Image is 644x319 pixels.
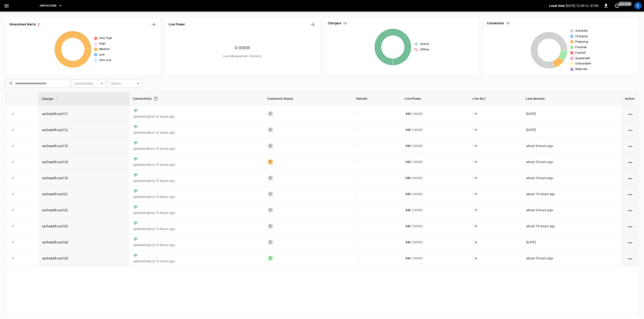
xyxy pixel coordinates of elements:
th: Vehicle [353,92,401,106]
p: updated about 10 hours ago [133,146,260,151]
div: action cell options [627,160,633,164]
div: / 240 kW [405,256,466,261]
button: expand row [9,142,16,149]
td: about 4 hours ago [523,202,621,218]
button: Energy Overview [309,21,316,28]
td: [DATE] [523,234,621,250]
h6: 10 [506,21,509,26]
div: / 240 kW [405,128,466,132]
div: action cell options [627,128,633,132]
div: 1 [268,224,273,229]
span: Low [99,53,105,57]
div: action cell options [627,176,633,180]
p: - kW [405,224,410,228]
td: about 19 hours ago [523,186,621,202]
p: updated about 10 hours ago [133,130,260,135]
td: - % [469,250,523,266]
div: 1 [268,127,273,132]
span: Faulted [575,51,585,55]
td: about 4 hours ago [523,138,621,154]
span: Finished [575,45,587,50]
button: Connection between the charger and our software. [152,94,160,103]
div: 1 [268,175,273,180]
p: - kW [405,128,410,132]
div: action cell options [627,240,633,244]
div: 1 [268,208,273,213]
p: updated about 10 hours ago [133,178,260,183]
h6: 2 [38,22,40,27]
h6: Chargers [328,21,341,26]
a: ca-hwy65-ccs112 [42,128,68,132]
td: - % [469,154,523,170]
p: updated about 10 hours ago [133,259,260,264]
td: - % [469,202,523,218]
th: Connector Status [264,92,353,106]
td: - [353,122,401,138]
div: action cell options [627,111,633,116]
td: - [353,202,401,218]
a: ca-hwy65-ccs115 [42,176,68,180]
td: about 5 hours ago [523,250,621,266]
p: [DATE] 12:30:12 -07:00 [566,3,599,8]
td: - % [469,122,523,138]
div: / 240 kW [405,192,466,196]
div: / 240 kW [405,111,466,116]
td: - [353,218,401,234]
th: Live Power [401,92,469,106]
span: Offline [420,47,429,52]
div: 1 [268,143,273,148]
th: Action [621,92,638,106]
span: just now [618,2,632,6]
h6: Connectors [487,21,504,26]
button: All Alerts [150,21,157,28]
p: - kW [405,256,410,261]
h6: Unresolved Alerts [9,22,36,27]
td: - % [469,186,523,202]
div: action cell options [627,256,633,261]
td: - % [469,170,523,186]
div: / 240 kW [405,144,466,148]
div: 1 [268,256,273,261]
span: Very High [99,36,112,41]
p: updated about 10 hours ago [133,227,260,231]
td: - % [469,106,523,122]
div: profile-icon [634,2,641,9]
div: 1 [268,159,273,164]
h6: 10 [343,21,347,26]
div: action cell options [627,208,633,212]
td: - % [469,218,523,234]
h6: 0.00 kW [235,44,250,51]
div: action cell options [627,192,633,196]
span: Unavailable [575,61,591,66]
td: - [353,154,401,170]
p: updated about 10 hours ago [133,194,260,199]
td: - [353,106,401,122]
span: Medium [99,47,110,52]
h6: Live Power [169,22,185,27]
div: 1 [268,111,273,116]
a: ca-hwy65-ccs114 [42,160,68,164]
span: Online [420,42,429,47]
button: expand row [9,126,16,133]
a: ca-hwy65-ccs125 [42,256,68,260]
p: - kW [405,160,410,164]
a: ca-hwy65-ccs123 [42,224,68,228]
a: ca-hwy65-ccs113 [42,144,68,148]
p: updated about 10 hours ago [133,162,260,167]
div: action cell options [627,224,633,228]
a: ca-hwy65-ccs121 [42,192,68,196]
a: ca-hwy65-ccs111 [42,112,68,116]
td: - [353,250,401,266]
a: ca-hwy65-ccs122 [42,208,68,212]
p: - kW [405,176,410,180]
td: - % [469,234,523,250]
td: about 19 hours ago [523,218,621,234]
p: updated about 10 hours ago [133,114,260,119]
span: Charging [575,34,588,39]
p: - kW [405,240,410,244]
td: - [353,170,401,186]
td: [DATE] [523,106,621,122]
button: expand row [9,158,16,165]
p: - kW [405,208,410,212]
p: updated about 10 hours ago [133,211,260,215]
